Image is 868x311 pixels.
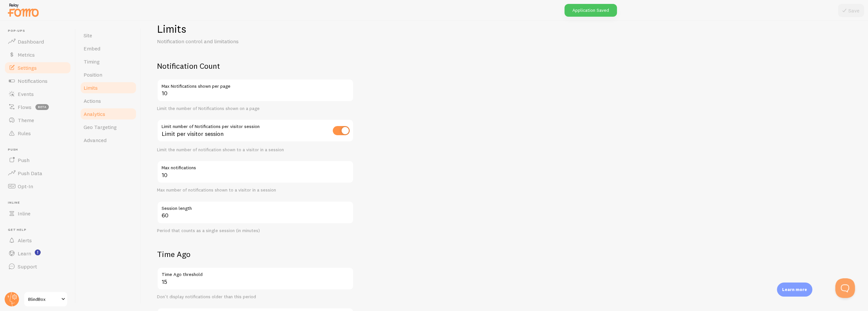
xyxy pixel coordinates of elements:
[84,84,98,91] span: Limits
[4,61,71,74] a: Settings
[80,81,137,94] a: Limits
[18,250,31,257] span: Learn
[157,38,314,45] p: Notification control and limitations
[157,160,354,172] label: Max notifications
[777,283,812,297] div: Learn more
[157,106,354,112] div: Limit the number of Notifications shown on a page
[80,94,137,107] a: Actions
[84,58,100,65] span: Timing
[28,295,59,303] span: BlindBox
[4,48,71,61] a: Metrics
[157,119,354,143] div: Limit per visitor session
[24,291,68,307] a: BlindBox
[4,167,71,180] a: Push Data
[4,101,71,114] a: Flows beta
[84,111,105,117] span: Analytics
[84,124,117,130] span: Geo Targeting
[157,147,354,153] div: Limit the number of notification shown to a visitor in a session
[18,91,34,97] span: Events
[80,107,137,120] a: Analytics
[4,234,71,247] a: Alerts
[157,201,354,212] label: Session length
[4,127,71,140] a: Rules
[8,228,71,232] span: Get Help
[7,2,40,18] img: fomo-relay-logo-orange.svg
[157,187,354,193] div: Max number of notifications shown to a visitor in a session
[18,38,44,45] span: Dashboard
[80,120,137,134] a: Geo Targeting
[8,29,71,33] span: Pop-ups
[80,29,137,42] a: Site
[84,137,107,143] span: Advanced
[80,68,137,81] a: Position
[80,134,137,147] a: Advanced
[35,249,41,255] svg: <p>Watch New Feature Tutorials!</p>
[18,183,33,190] span: Opt-In
[4,154,71,167] a: Push
[4,180,71,193] a: Opt-In
[18,130,31,137] span: Rules
[80,55,137,68] a: Timing
[18,210,30,217] span: Inline
[157,249,354,259] h2: Time Ago
[4,260,71,273] a: Support
[4,74,71,87] a: Notifications
[18,51,35,58] span: Metrics
[18,64,37,71] span: Settings
[18,170,42,176] span: Push Data
[4,114,71,127] a: Theme
[18,117,34,123] span: Theme
[18,104,31,110] span: Flows
[157,22,354,36] h1: Limits
[782,286,807,293] p: Learn more
[18,157,30,163] span: Push
[84,71,102,78] span: Position
[4,35,71,48] a: Dashboard
[157,228,354,234] div: Period that counts as a single session (in minutes)
[8,201,71,205] span: Inline
[4,87,71,101] a: Events
[564,4,617,17] div: Application Saved
[157,79,354,90] label: Max Notifications shown per page
[8,148,71,152] span: Push
[157,294,354,300] div: Don't display notifications older than this period
[18,78,48,84] span: Notifications
[18,237,32,244] span: Alerts
[157,61,354,71] h2: Notification Count
[84,45,100,52] span: Embed
[84,32,92,39] span: Site
[35,104,49,110] span: beta
[157,160,354,183] input: 5
[835,278,855,298] iframe: Help Scout Beacon - Open
[18,263,37,270] span: Support
[4,207,71,220] a: Inline
[80,42,137,55] a: Embed
[84,98,101,104] span: Actions
[4,247,71,260] a: Learn
[157,267,354,278] label: Time Ago threshold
